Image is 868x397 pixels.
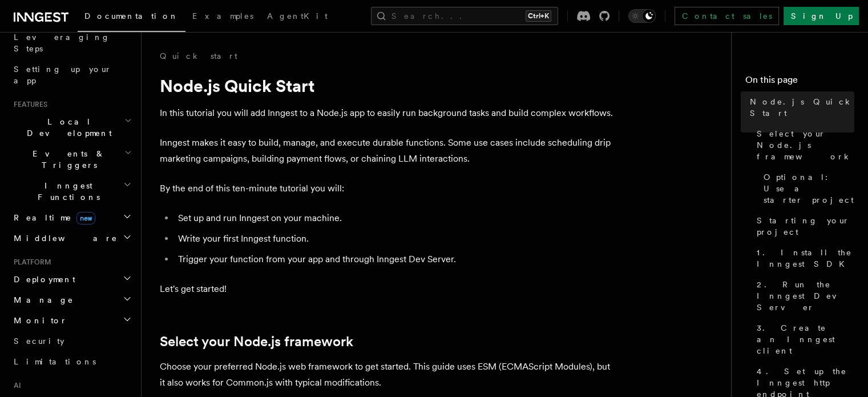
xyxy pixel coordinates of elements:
span: Select your Node.js framework [757,128,854,162]
span: Platform [9,258,51,267]
button: Deployment [9,269,134,290]
li: Set up and run Inngest on your machine. [175,210,616,226]
p: By the end of this ten-minute tutorial you will: [160,181,616,197]
button: Realtimenew [9,207,134,228]
span: Leveraging Steps [14,33,110,53]
p: Inngest makes it easy to build, manage, and execute durable functions. Some use cases include sch... [160,135,616,167]
a: Select your Node.js framework [752,123,854,167]
button: Manage [9,290,134,310]
span: Inngest Functions [9,180,123,203]
h1: Node.js Quick Start [160,75,616,96]
a: Node.js Quick Start [745,91,854,123]
span: 2. Run the Inngest Dev Server [757,279,854,313]
span: Limitations [14,357,96,366]
span: Examples [192,11,253,21]
span: 3. Create an Inngest client [757,322,854,356]
a: 2. Run the Inngest Dev Server [752,274,854,318]
li: Write your first Inngest function. [175,231,616,247]
a: AgentKit [260,3,334,31]
span: Manage [9,294,74,306]
span: Local Development [9,116,124,139]
span: new [76,212,95,224]
kbd: Ctrl+K [526,10,551,22]
a: Sign Up [784,7,859,25]
span: Starting your project [757,215,854,238]
span: Events & Triggers [9,148,124,171]
button: Middleware [9,228,134,248]
span: Node.js Quick Start [750,96,854,119]
p: Let's get started! [160,281,616,297]
p: In this tutorial you will add Inngest to a Node.js app to easily run background tasks and build c... [160,105,616,121]
span: Deployment [9,274,75,285]
span: Features [9,100,47,109]
button: Toggle dark mode [628,9,656,23]
a: Security [9,331,134,351]
a: Quick start [160,50,237,62]
span: Middleware [9,232,118,244]
a: Optional: Use a starter project [759,167,854,210]
button: Search...Ctrl+K [371,7,558,25]
span: AgentKit [267,11,328,21]
a: Contact sales [675,7,779,25]
a: Examples [185,3,260,31]
a: Documentation [78,3,185,32]
span: Documentation [84,11,179,21]
span: AI [9,381,21,390]
span: Realtime [9,212,95,223]
h4: On this page [745,73,854,91]
button: Events & Triggers [9,143,134,175]
span: Optional: Use a starter project [764,171,854,206]
button: Monitor [9,310,134,331]
span: Monitor [9,315,67,326]
span: 1. Install the Inngest SDK [757,247,854,270]
span: Security [14,336,64,346]
button: Inngest Functions [9,175,134,207]
p: Choose your preferred Node.js web framework to get started. This guide uses ESM (ECMAScript Modul... [160,359,616,391]
a: Setting up your app [9,59,134,91]
button: Local Development [9,111,134,143]
li: Trigger your function from your app and through Inngest Dev Server. [175,251,616,267]
a: Select your Node.js framework [160,334,353,350]
a: Starting your project [752,210,854,242]
a: 1. Install the Inngest SDK [752,242,854,274]
a: Leveraging Steps [9,27,134,59]
a: Limitations [9,351,134,372]
a: 3. Create an Inngest client [752,318,854,361]
span: Setting up your app [14,65,112,85]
